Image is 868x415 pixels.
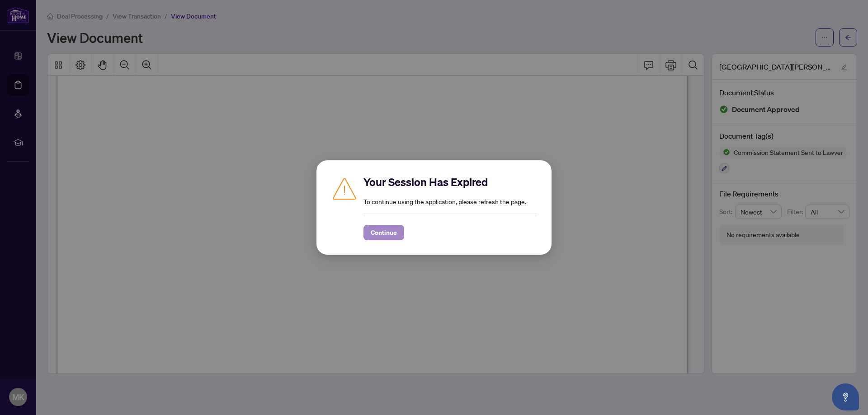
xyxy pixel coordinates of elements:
[363,175,537,189] h2: Your Session Has Expired
[363,225,404,240] button: Continue
[331,175,358,202] img: Caution icon
[371,225,397,240] span: Continue
[363,175,537,240] div: To continue using the application, please refresh the page.
[832,383,859,410] button: Open asap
